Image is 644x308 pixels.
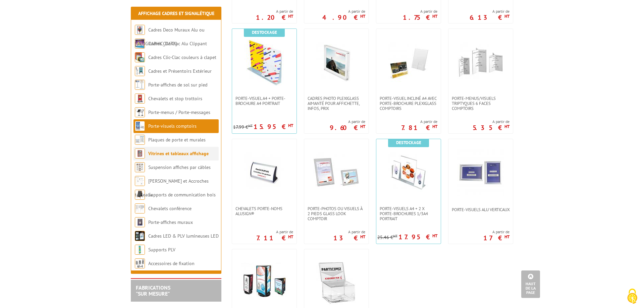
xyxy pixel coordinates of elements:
[148,82,207,88] a: Porte-affiches de sol sur pied
[376,96,441,111] a: Porte-visuel incliné A4 avec porte-brochure plexiglass comptoirs
[393,234,397,238] sup: HT
[148,68,212,74] a: Cadres et Présentoirs Extérieur
[376,206,441,221] a: Porte-Visuels A4 + 2 x Porte-brochures 1/3A4 portrait
[135,52,145,62] img: Cadres Clic-Clac couleurs à clapet
[313,259,360,306] img: Urnes transparentes petite taille 200 bulletins avec porte-affiche
[148,137,206,143] a: Plaques de porte et murales
[504,13,509,19] sup: HT
[457,39,504,86] img: Porte-menus/visuels triptyques 6 faces comptoirs
[470,15,509,19] p: 6.13 €
[288,13,293,19] sup: HT
[452,96,509,111] span: Porte-menus/visuels triptyques 6 faces comptoirs
[360,13,365,19] sup: HT
[360,234,365,240] sup: HT
[333,236,365,240] p: 13 €
[432,233,437,239] sup: HT
[135,107,145,117] img: Porte-menus / Porte-messages
[148,164,211,170] a: Suspension affiches par câbles
[313,149,360,196] img: Porte-photos ou visuels à 2 pieds glass look comptoir
[288,234,293,240] sup: HT
[470,9,509,14] span: A partir de
[135,162,145,172] img: Suspension affiches par câbles
[148,192,216,198] a: Supports de communication bois
[473,126,509,130] p: 5.35 €
[235,96,293,106] span: Porte-Visuel A4 + Porte-brochure A4 portrait
[403,15,437,19] p: 1.75 €
[396,140,421,145] b: Destockage
[148,109,210,115] a: Porte-menus / Porte-messages
[380,96,437,111] span: Porte-visuel incliné A4 avec porte-brochure plexiglass comptoirs
[148,247,175,253] a: Supports PLV
[403,9,437,14] span: A partir de
[136,284,170,297] a: FABRICATIONS"Sur Mesure"
[360,124,365,129] sup: HT
[401,126,437,130] p: 7.81 €
[148,41,207,47] a: Cadres Clic-Clac Alu Clippant
[135,135,145,145] img: Plaques de porte et murales
[385,149,432,196] img: Porte-Visuels A4 + 2 x Porte-brochures 1/3A4 portrait
[233,125,253,130] p: 17.99 €
[288,123,293,128] sup: HT
[308,96,365,111] span: Cadres photo Plexiglass aimanté pour affichette, infos, prix
[135,80,145,90] img: Porte-affiches de sol sur pied
[313,39,360,86] img: Cadres photo Plexiglass aimanté pour affichette, infos, prix
[432,124,437,129] sup: HT
[308,206,365,221] span: Porte-photos ou visuels à 2 pieds glass look comptoir
[241,259,288,306] img: Tourniquets pour Visuels de comptoir
[256,236,293,240] p: 7.11 €
[135,66,145,76] img: Cadres et Présentoirs Extérieur
[473,119,509,124] span: A partir de
[148,123,197,129] a: Porte-visuels comptoirs
[401,119,437,124] span: A partir de
[135,217,145,227] img: Porte-affiches muraux
[432,13,437,19] sup: HT
[452,207,509,212] span: Porte-visuels alu verticaux
[448,207,513,212] a: Porte-visuels alu verticaux
[135,245,145,255] img: Supports PLV
[380,206,437,221] span: Porte-Visuels A4 + 2 x Porte-brochures 1/3A4 portrait
[304,96,369,111] a: Cadres photo Plexiglass aimanté pour affichette, infos, prix
[135,25,145,35] img: Cadres Deco Muraux Alu ou Bois
[254,125,293,129] p: 15.95 €
[232,96,297,106] a: Porte-Visuel A4 + Porte-brochure A4 portrait
[135,27,205,47] a: Cadres Deco Muraux Alu ou [GEOGRAPHIC_DATA]
[135,148,145,159] img: Vitrines et tableaux affichage
[322,15,365,19] p: 4.90 €
[135,203,145,213] img: Chevalets conférence
[135,258,145,268] img: Accessoires de fixation
[377,235,397,240] p: 25.46 €
[330,126,365,130] p: 9.60 €
[148,260,195,266] a: Accessoires de fixation
[235,206,293,216] span: Chevalets porte-noms AluSign®
[232,206,297,216] a: Chevalets porte-noms AluSign®
[148,54,216,60] a: Cadres Clic-Clac couleurs à clapet
[241,39,288,86] img: Porte-Visuel A4 + Porte-brochure A4 portrait
[138,10,214,16] a: Affichage Cadres et Signalétique
[135,231,145,241] img: Cadres LED & PLV lumineuses LED
[483,236,509,240] p: 17 €
[333,229,365,235] span: A partir de
[148,150,209,157] a: Vitrines et tableaux affichage
[252,29,277,35] b: Destockage
[504,124,509,129] sup: HT
[241,149,288,196] img: Chevalets porte-noms AluSign®
[256,15,293,19] p: 1.20 €
[256,229,293,235] span: A partir de
[521,270,540,298] a: Haut de la page
[621,285,644,308] button: Cookies (fenêtre modale)
[398,235,437,239] p: 17.95 €
[504,234,509,240] sup: HT
[385,39,432,86] img: Porte-visuel incliné A4 avec porte-brochure plexiglass comptoirs
[148,205,192,211] a: Chevalets conférence
[330,119,365,124] span: A partir de
[483,229,509,235] span: A partir de
[248,123,253,128] sup: HT
[256,9,293,14] span: A partir de
[148,219,193,225] a: Porte-affiches muraux
[624,288,641,305] img: Cookies (fenêtre modale)
[148,96,202,102] a: Chevalets et stop trottoirs
[448,96,513,111] a: Porte-menus/visuels triptyques 6 faces comptoirs
[457,149,504,196] img: Porte-visuels alu verticaux
[304,206,369,221] a: Porte-photos ou visuels à 2 pieds glass look comptoir
[135,94,145,104] img: Chevalets et stop trottoirs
